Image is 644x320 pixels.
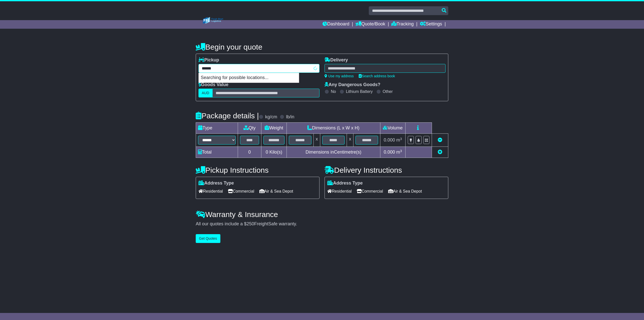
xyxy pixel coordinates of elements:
a: Use my address [325,74,354,78]
span: Air & Sea Depot [259,187,293,195]
label: Pickup [198,57,219,63]
span: Air & Sea Depot [388,187,422,195]
h4: Warranty & Insurance [196,210,448,219]
a: Add new item [438,150,442,155]
span: Residential [327,187,352,195]
h4: Delivery Instructions [325,166,448,174]
label: Other [383,89,393,94]
span: 250 [247,221,254,226]
a: Search address book [359,74,395,78]
span: m [396,150,402,155]
span: 0 [266,150,268,155]
span: Residential [198,187,223,195]
label: Any Dangerous Goods? [325,82,380,88]
h4: Pickup Instructions [196,166,319,174]
label: Goods Value [198,82,228,88]
span: Commercial [228,187,254,195]
sup: 3 [400,137,402,141]
td: Dimensions (L x W x H) [287,123,380,134]
span: Commercial [357,187,383,195]
td: x [347,134,353,147]
label: Lithium Battery [346,89,373,94]
td: x [313,134,320,147]
a: Quote/Book [355,20,385,29]
p: Searching for possible locations... [199,73,299,83]
a: Remove this item [438,137,442,143]
td: Kilo(s) [261,147,287,158]
div: All our quotes include a $ FreightSafe warranty. [196,221,448,227]
a: Tracking [391,20,414,29]
sup: 3 [400,149,402,153]
label: No [331,89,336,94]
h4: Begin your quote [196,43,448,51]
label: Address Type [198,181,234,186]
label: Delivery [325,57,348,63]
td: Type [196,123,238,134]
td: Qty [238,123,261,134]
td: Weight [261,123,287,134]
label: lb/in [286,114,294,120]
label: AUD [198,89,213,97]
td: Volume [380,123,405,134]
label: Address Type [327,181,363,186]
a: Dashboard [323,20,349,29]
td: Total [196,147,238,158]
td: Dimensions in Centimetre(s) [287,147,380,158]
label: kg/cm [265,114,277,120]
h4: Package details | [196,112,259,120]
span: 0.000 [384,137,395,143]
span: 0.000 [384,150,395,155]
span: m [396,137,402,143]
button: Get Quotes [196,234,220,243]
typeahead: Please provide city [198,64,319,73]
a: Settings [420,20,442,29]
td: 0 [238,147,261,158]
